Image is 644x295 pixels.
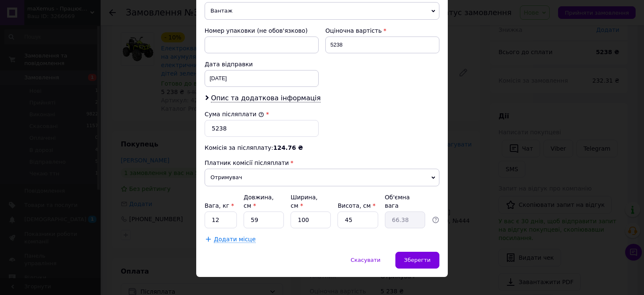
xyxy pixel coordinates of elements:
[205,159,289,166] span: Платник комісії післяплати
[205,2,439,20] span: Вантаж
[205,26,319,35] div: Номер упаковки (не обов'язково)
[291,194,317,209] label: Ширина, см
[205,144,439,152] div: Комісія за післяплату:
[404,257,431,263] span: Зберегти
[205,60,319,68] div: Дата відправки
[351,257,380,263] span: Скасувати
[205,169,439,186] span: Отримувач
[273,144,303,151] span: 124.76 ₴
[325,26,439,35] div: Оціночна вартість
[214,236,256,243] span: Додати місце
[205,111,264,117] label: Сума післяплати
[244,194,274,209] label: Довжина, см
[338,202,375,209] label: Висота, см
[205,202,234,209] label: Вага, кг
[385,193,425,210] div: Об'ємна вага
[211,94,321,102] span: Опис та додаткова інформація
